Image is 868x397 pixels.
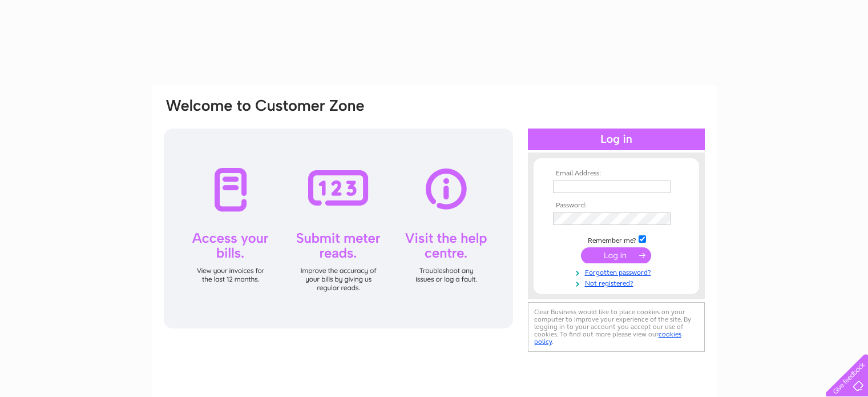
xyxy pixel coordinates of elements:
input: Submit [581,247,651,263]
th: Email Address: [550,170,683,178]
a: Not registered? [553,277,683,288]
a: Forgotten password? [553,266,683,277]
div: Clear Business would like to place cookies on your computer to improve your experience of the sit... [528,302,705,352]
td: Remember me? [550,234,683,245]
th: Password: [550,202,683,210]
a: cookies policy [534,330,681,346]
